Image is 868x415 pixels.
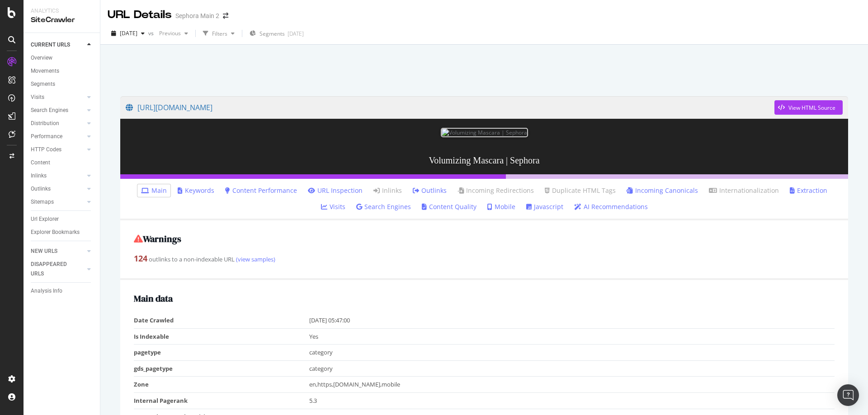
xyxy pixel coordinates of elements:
a: Internationalization [709,186,779,195]
div: NEW URLS [31,247,57,256]
div: Open Intercom Messenger [837,384,859,406]
div: Inlinks [31,171,47,181]
div: Url Explorer [31,214,59,224]
a: (view samples) [235,255,275,263]
a: Distribution [31,119,85,128]
a: Movements [31,66,94,76]
div: View HTML Source [788,104,835,112]
span: vs [148,29,156,37]
a: Content [31,158,94,168]
a: Content Performance [225,186,297,195]
div: Movements [31,66,59,76]
a: NEW URLS [31,247,85,256]
div: Sephora Main 2 [175,11,219,20]
span: 2025 Sep. 11th [120,29,137,37]
div: arrow-right-arrow-left [223,13,228,19]
td: Internal Pagerank [134,392,309,409]
div: Overview [31,53,52,63]
div: Analytics [31,7,93,15]
a: Extraction [790,186,827,195]
button: Filters [199,26,238,41]
a: Keywords [178,186,214,195]
div: Sitemaps [31,197,54,207]
a: Performance [31,132,85,141]
a: Main [141,186,167,195]
td: category [309,360,835,377]
td: en,https,[DOMAIN_NAME],mobile [309,377,835,393]
a: Javascript [526,202,563,211]
div: SiteCrawler [31,15,93,25]
div: Performance [31,132,62,141]
a: Analysis Info [31,286,94,296]
a: Outlinks [413,186,447,195]
td: Date Crawled [134,312,309,328]
td: [DATE] 05:47:00 [309,312,835,328]
div: CURRENT URLS [31,40,70,50]
div: outlinks to a non-indexable URL [134,253,835,265]
a: Sitemaps [31,197,85,207]
a: HTTP Codes [31,145,85,154]
div: [DATE] [288,30,304,37]
a: Incoming Canonicals [627,186,698,195]
a: Inlinks [31,171,85,181]
a: Outlinks [31,184,85,194]
button: View HTML Source [774,100,843,115]
a: [URL][DOMAIN_NAME] [126,96,774,119]
button: Segments[DATE] [246,26,307,41]
a: Visits [321,202,345,211]
a: Segments [31,79,94,89]
button: Previous [156,26,192,41]
div: Segments [31,79,55,89]
div: URL Details [108,7,172,23]
div: Filters [212,30,227,37]
div: DISAPPEARED URLS [31,260,76,279]
td: pagetype [134,345,309,361]
a: URL Inspection [308,186,363,195]
a: Content Quality [422,202,476,211]
a: Visits [31,93,85,102]
a: Incoming Redirections [458,186,534,195]
span: Segments [259,30,285,37]
button: [DATE] [108,26,148,41]
a: Search Engines [31,106,85,115]
a: Duplicate HTML Tags [545,186,616,195]
div: Search Engines [31,106,68,115]
div: Outlinks [31,184,51,194]
a: AI Recommendations [574,202,648,211]
h3: Volumizing Mascara | Sephora [120,146,848,174]
td: Yes [309,328,835,345]
a: Url Explorer [31,214,94,224]
a: Search Engines [356,202,411,211]
a: Inlinks [373,186,402,195]
img: Volumizing Mascara | Sephora [441,128,528,137]
span: Previous [156,29,181,37]
div: Visits [31,93,44,102]
a: Overview [31,53,94,63]
a: CURRENT URLS [31,40,85,50]
div: HTTP Codes [31,145,61,154]
div: Distribution [31,119,59,128]
a: DISAPPEARED URLS [31,260,85,279]
td: 5.3 [309,392,835,409]
h2: Warnings [134,234,835,244]
td: Is Indexable [134,328,309,345]
strong: 124 [134,253,147,264]
div: Analysis Info [31,286,62,296]
td: Zone [134,377,309,393]
a: Mobile [487,202,515,211]
td: gds_pagetype [134,360,309,377]
div: Content [31,158,50,168]
td: category [309,345,835,361]
div: Explorer Bookmarks [31,228,80,237]
h2: Main data [134,294,835,303]
a: Explorer Bookmarks [31,228,94,237]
